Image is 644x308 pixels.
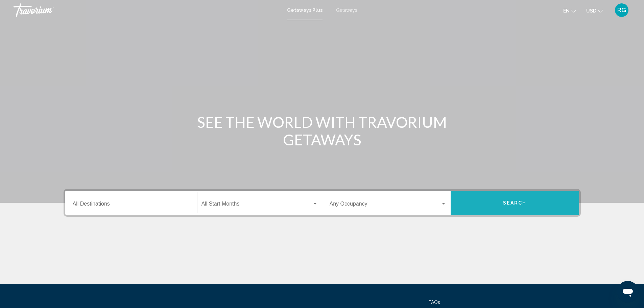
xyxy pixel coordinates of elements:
[586,8,596,14] span: USD
[451,191,579,215] button: Search
[429,300,440,305] a: FAQs
[503,200,527,206] span: Search
[287,7,323,13] a: Getaways Plus
[65,191,579,215] div: Search widget
[14,3,280,17] a: Travorium
[563,6,576,16] button: Change language
[617,7,626,14] span: RG
[563,8,570,14] span: en
[336,7,357,13] a: Getaways
[617,281,639,303] iframe: Button to launch messaging window
[586,6,603,16] button: Change currency
[613,3,630,17] button: User Menu
[195,113,449,148] h1: SEE THE WORLD WITH TRAVORIUM GETAWAYS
